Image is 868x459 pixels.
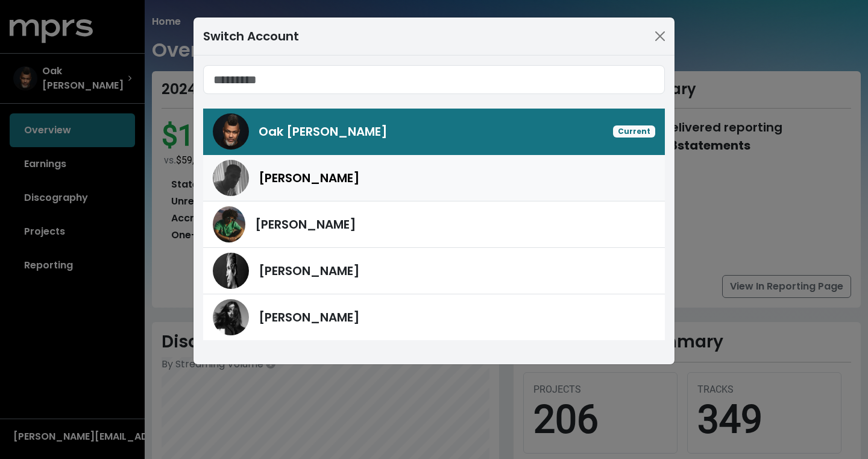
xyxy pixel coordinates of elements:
[203,27,299,45] div: Switch Account
[203,201,665,248] a: Roark Bailey[PERSON_NAME]
[259,169,360,187] span: [PERSON_NAME]
[203,294,665,340] a: Shintaro Yasuda[PERSON_NAME]
[213,206,245,242] img: Roark Bailey
[613,125,655,138] span: Current
[213,113,249,150] img: Oak Felder
[203,155,665,201] a: Hoskins[PERSON_NAME]
[650,27,670,46] button: Close
[259,122,388,141] span: Oak [PERSON_NAME]
[203,248,665,294] a: Paul Harris[PERSON_NAME]
[213,299,249,335] img: Shintaro Yasuda
[213,253,249,289] img: Paul Harris
[203,109,665,155] a: Oak FelderOak [PERSON_NAME]Current
[259,308,360,326] span: [PERSON_NAME]
[203,65,665,94] input: Search accounts
[213,160,249,196] img: Hoskins
[255,215,356,233] span: [PERSON_NAME]
[259,262,360,280] span: [PERSON_NAME]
